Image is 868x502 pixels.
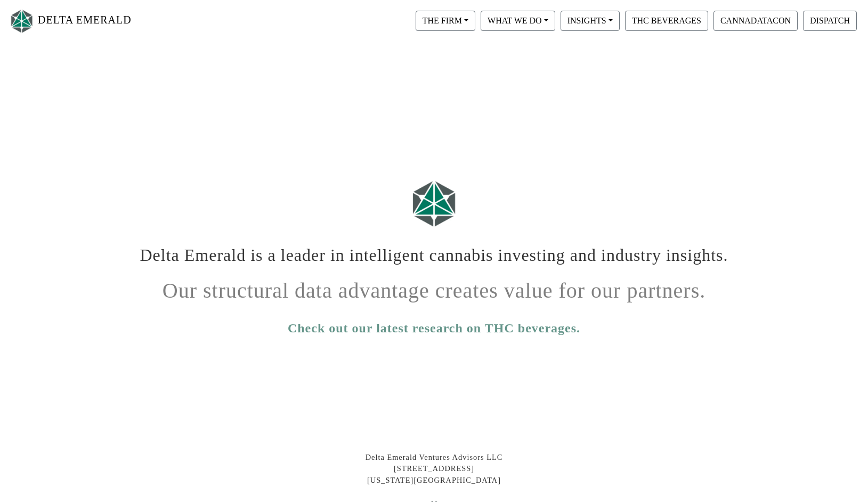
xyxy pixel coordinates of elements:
[9,7,35,35] img: Logo
[139,270,730,304] h1: Our structural data advantage creates value for our partners.
[288,318,580,338] a: Check out our latest research on THC beverages.
[131,452,738,487] div: Delta Emerald Ventures Advisors LLC [STREET_ADDRESS] [US_STATE][GEOGRAPHIC_DATA]
[416,11,475,31] button: THE FIRM
[625,11,708,31] button: THC BEVERAGES
[481,11,555,31] button: WHAT WE DO
[713,11,798,31] button: CANNADATACON
[9,4,132,38] a: DELTA EMERALD
[622,15,711,25] a: THC BEVERAGES
[800,15,859,25] a: DISPATCH
[561,11,620,31] button: INSIGHTS
[408,176,461,232] img: Logo
[711,15,800,25] a: CANNADATACON
[139,237,730,265] h1: Delta Emerald is a leader in intelligent cannabis investing and industry insights.
[803,11,857,31] button: DISPATCH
